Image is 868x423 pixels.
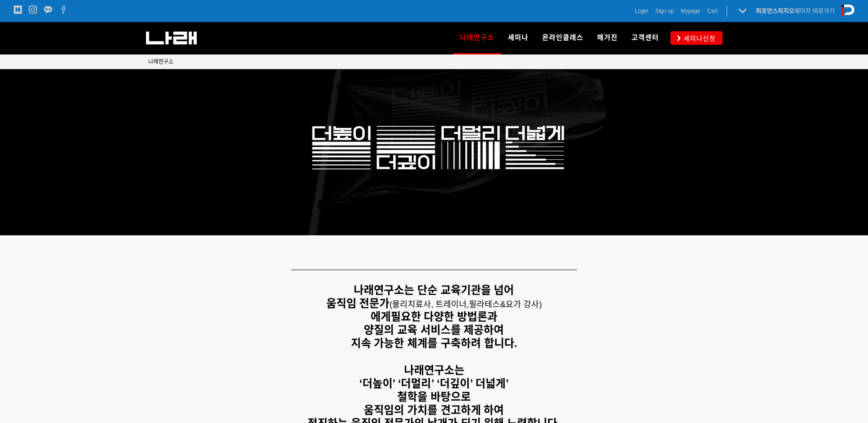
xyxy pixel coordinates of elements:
[501,22,535,54] a: 세미나
[453,22,501,54] a: 나래연구소
[756,7,794,14] strong: 퍼포먼스피지오
[392,300,469,309] span: 물리치료사, 트레이너,
[707,6,717,16] a: Cart
[359,377,509,390] strong: ‘더높이’ ‘더멀리’ ‘더깊이’ 더넓게’
[404,364,464,376] strong: 나래연구소는
[148,57,173,66] a: 나래연구소
[508,33,528,42] span: 세미나
[148,59,173,65] span: 나래연구소
[364,324,504,336] strong: 양질의 교육 서비스를 제공하여
[364,404,504,416] strong: 움직임의 가치를 견고하게 하여
[389,300,469,309] span: (
[635,6,648,16] a: Login
[681,34,716,43] span: 세미나신청
[542,33,583,42] span: 온라인클래스
[351,337,517,349] strong: 지속 가능한 체계를 구축하려 합니다.
[681,6,701,16] a: Mypage
[354,284,514,296] strong: 나래연구소는 단순 교육기관을 넘어
[756,7,835,14] a: 퍼포먼스피지오페이지 바로가기
[590,22,625,54] a: 매거진
[326,297,390,309] strong: 움직임 전문가
[460,30,494,45] span: 나래연구소
[625,22,666,54] a: 고객센터
[469,300,542,309] span: 필라테스&요가 강사)
[371,310,391,323] strong: 에게
[655,6,674,16] a: Sign up
[670,31,722,44] a: 세미나신청
[535,22,590,54] a: 온라인클래스
[631,33,659,42] span: 고객센터
[391,310,497,323] strong: 필요한 다양한 방법론과
[597,33,618,42] span: 매거진
[397,390,471,403] strong: 철학을 바탕으로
